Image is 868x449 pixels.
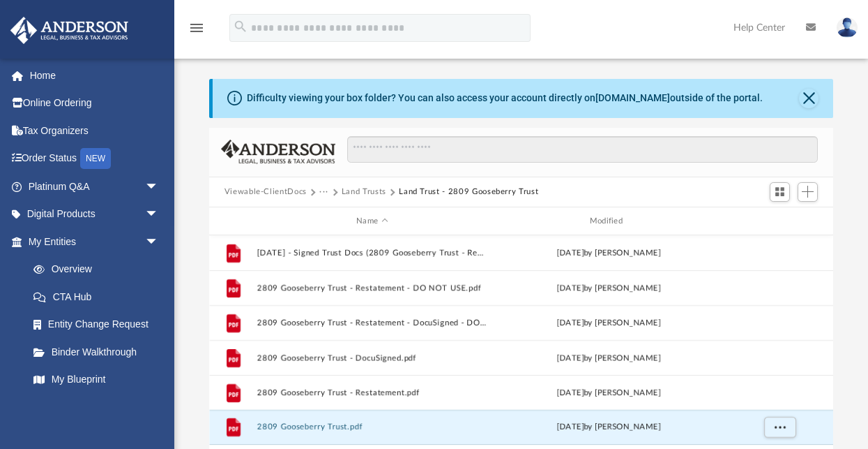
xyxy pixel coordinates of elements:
[20,393,180,421] a: Tax Due Dates
[20,283,180,311] a: CTA Hub
[399,186,538,198] button: Land Trust - 2809 Gooseberry Trust
[493,215,724,228] div: Modified
[233,19,248,34] i: search
[494,352,724,365] div: [DATE] by [PERSON_NAME]
[257,423,487,432] button: 2809 Gooseberry Trust.pdf
[494,422,724,434] div: [DATE] by [PERSON_NAME]
[257,353,487,362] button: 2809 Gooseberry Trust - DocuSigned.pdf
[10,145,180,173] a: Order StatusNEW
[188,27,205,36] a: menu
[257,284,487,293] button: 2809 Gooseberry Trust - Restatement - DO NOT USE.pdf
[10,172,180,200] a: Platinum Q&Aarrow_drop_down
[494,247,724,260] div: [DATE] by [PERSON_NAME]
[20,366,173,394] a: My Blueprint
[20,256,180,284] a: Overview
[798,182,818,202] button: Add
[10,200,180,228] a: Digital Productsarrow_drop_down
[6,17,132,44] img: Anderson Advisors Platinum Portal
[215,215,250,228] div: id
[10,89,180,117] a: Online Ordering
[247,91,763,105] div: Difficulty viewing your box folder? You can also access your account directly on outside of the p...
[837,17,858,38] img: User Pic
[494,317,724,330] div: [DATE] by [PERSON_NAME]
[770,182,791,202] button: Switch to Grid View
[257,388,487,397] button: 2809 Gooseberry Trust - Restatement.pdf
[595,92,670,103] a: [DOMAIN_NAME]
[10,228,180,256] a: My Entitiesarrow_drop_down
[342,186,386,198] button: Land Trusts
[20,311,180,339] a: Entity Change Request
[10,117,180,145] a: Tax Organizers
[80,148,111,169] div: NEW
[347,136,818,163] input: Search files and folders
[256,215,487,228] div: Name
[145,228,173,256] span: arrow_drop_down
[224,186,307,198] button: Viewable-ClientDocs
[257,318,487,327] button: 2809 Gooseberry Trust - Restatement - DocuSigned - DO NOT USE.pdf
[20,338,180,366] a: Binder Walkthrough
[319,186,328,198] button: ···
[257,249,487,258] button: [DATE] - Signed Trust Docs (2809 Gooseberry Trust - Restatement).pdf
[494,387,724,399] div: [DATE] by [PERSON_NAME]
[10,61,180,89] a: Home
[730,215,828,228] div: id
[145,200,173,229] span: arrow_drop_down
[188,20,205,36] i: menu
[145,172,173,201] span: arrow_drop_down
[494,282,724,295] div: [DATE] by [PERSON_NAME]
[799,89,818,108] button: Close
